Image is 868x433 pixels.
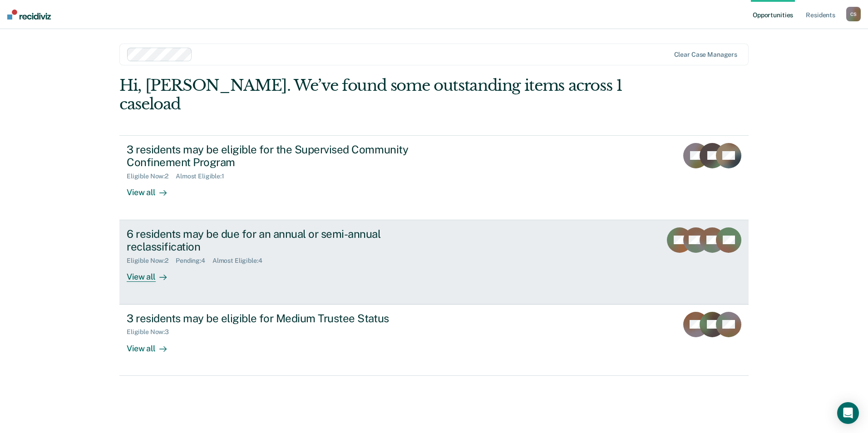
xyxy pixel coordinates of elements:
div: Eligible Now : 3 [127,328,176,336]
div: Almost Eligible : 4 [212,257,270,265]
div: Open Intercom Messenger [837,402,859,424]
div: Almost Eligible : 1 [176,172,232,180]
div: View all [127,336,178,354]
div: Eligible Now : 2 [127,172,176,180]
div: Pending : 4 [176,257,212,265]
div: 6 residents may be due for an annual or semi-annual reclassification [127,227,445,254]
div: C S [846,7,861,21]
img: Recidiviz [7,10,51,20]
div: View all [127,180,178,198]
div: Eligible Now : 2 [127,257,176,265]
a: 3 residents may be eligible for the Supervised Community Confinement ProgramEligible Now:2Almost ... [119,135,749,220]
div: Clear case managers [674,51,737,59]
div: View all [127,265,178,282]
div: Hi, [PERSON_NAME]. We’ve found some outstanding items across 1 caseload [119,76,623,113]
div: 3 residents may be eligible for Medium Trustee Status [127,312,445,325]
div: 3 residents may be eligible for the Supervised Community Confinement Program [127,143,445,169]
a: 6 residents may be due for an annual or semi-annual reclassificationEligible Now:2Pending:4Almost... [119,220,749,305]
a: 3 residents may be eligible for Medium Trustee StatusEligible Now:3View all [119,305,749,376]
button: CS [846,7,861,21]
